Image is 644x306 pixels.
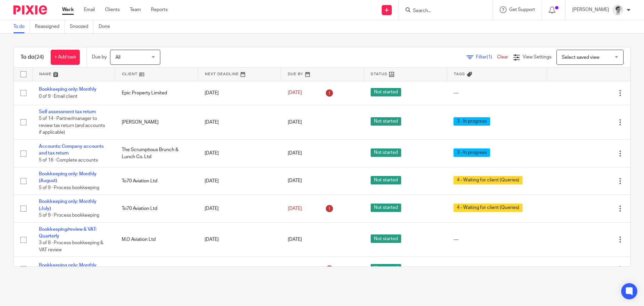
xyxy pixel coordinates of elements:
[84,6,95,13] a: Email
[198,222,281,257] td: [DATE]
[562,55,599,60] span: Select saved view
[115,81,198,105] td: Epic Property Limited
[453,90,541,96] div: ---
[487,55,492,59] span: (1)
[288,179,302,183] span: [DATE]
[20,54,44,61] h1: To do
[39,158,98,163] span: 5 of 16 · Complete accounts
[198,139,281,167] td: [DATE]
[453,204,523,212] span: 4 - Waiting for client (Queries)
[115,167,198,195] td: To70 Aviation Ltd
[371,204,401,212] span: Not started
[453,236,541,243] div: ---
[115,105,198,139] td: [PERSON_NAME]
[39,94,77,99] span: 0 of 9 · Email client
[70,20,94,33] a: Snoozed
[39,87,97,92] a: Bookkeeping only: Monthly
[371,117,401,126] span: Not started
[35,54,44,60] span: (24)
[371,88,401,96] span: Not started
[371,264,401,272] span: Not started
[453,176,523,184] span: 4 - Waiting for client (Queries)
[39,144,104,156] a: Accounts: Company accounts and tax return
[612,5,623,15] img: Adam_2025.jpg
[371,176,401,184] span: Not started
[453,117,490,126] span: 3 - In progress
[105,6,120,13] a: Clients
[198,195,281,222] td: [DATE]
[572,6,609,13] p: [PERSON_NAME]
[39,110,96,114] a: Self assessment tax return
[198,105,281,139] td: [DATE]
[62,6,74,13] a: Work
[497,55,508,59] a: Clear
[288,151,302,156] span: [DATE]
[35,20,65,33] a: Reassigned
[198,81,281,105] td: [DATE]
[288,91,302,95] span: [DATE]
[412,8,473,14] input: Search
[115,222,198,257] td: M.O Aviation Ltd
[130,6,141,13] a: Team
[13,20,30,33] a: To do
[51,50,80,65] a: + Add task
[371,148,401,157] span: Not started
[39,185,99,190] span: 5 of 9 · Process bookkeeping
[39,199,97,211] a: Bookkeeping only: Monthly (July)
[198,257,281,281] td: [DATE]
[288,206,302,211] span: [DATE]
[39,213,99,218] span: 5 of 9 · Process bookkeeping
[115,195,198,222] td: To70 Aviation Ltd
[39,172,97,183] a: Bookkeeping only: Monthly (August)
[39,227,97,238] a: Bookkeeping/review & VAT: Quarterly
[115,257,198,281] td: Epic Property Limited
[288,120,302,125] span: [DATE]
[371,234,401,243] span: Not started
[454,72,465,76] span: Tags
[92,54,107,60] p: Due by
[13,5,47,14] img: Pixie
[288,237,302,242] span: [DATE]
[523,55,551,59] span: View Settings
[115,139,198,167] td: The Scrumptious Brunch & Lunch Co. Ltd
[39,263,97,268] a: Bookkeeping only: Monthly
[151,6,168,13] a: Reports
[453,148,490,157] span: 3 - In progress
[453,265,541,272] div: ---
[198,167,281,195] td: [DATE]
[509,7,535,12] span: Get Support
[115,55,120,60] span: All
[39,117,105,135] span: 5 of 14 · Partner/manager to review tax return (and accounts if applicable)
[99,20,115,33] a: Done
[476,55,497,59] span: Filter
[39,241,103,252] span: 3 of 8 · Process bookkeeping & VAT review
